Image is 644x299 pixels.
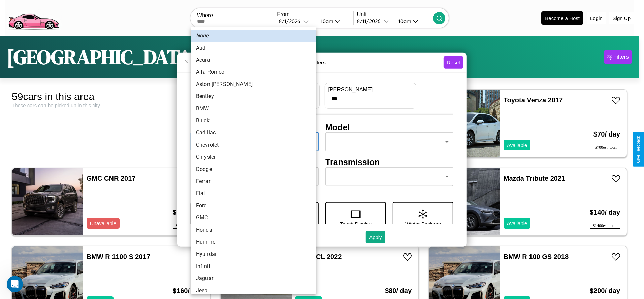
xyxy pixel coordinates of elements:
[191,248,316,260] li: Hyundai
[191,285,316,297] li: Jeep
[191,139,316,151] li: Chevrolet
[191,66,316,78] li: Alfa Romeo
[191,102,316,115] li: BMW
[191,90,316,102] li: Bentley
[191,151,316,163] li: Chrysler
[191,78,316,90] li: Aston [PERSON_NAME]
[196,32,209,40] em: None
[191,115,316,127] li: Buick
[191,127,316,139] li: Cadillac
[191,224,316,236] li: Honda
[636,136,641,163] div: Give Feedback
[191,175,316,187] li: Ferrari
[191,54,316,66] li: Acura
[191,187,316,200] li: Fiat
[191,272,316,285] li: Jaguar
[191,212,316,224] li: GMC
[191,163,316,175] li: Dodge
[191,200,316,212] li: Ford
[7,276,23,292] iframe: Intercom live chat
[191,236,316,248] li: Hummer
[191,42,316,54] li: Audi
[191,260,316,272] li: Infiniti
